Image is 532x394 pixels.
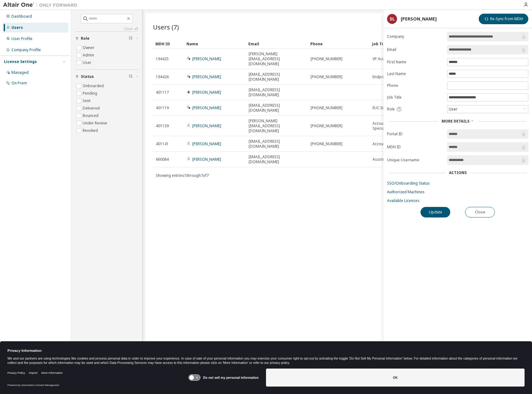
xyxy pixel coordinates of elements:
[373,157,408,162] span: Assistant Controller
[311,74,342,79] span: [PHONE_NUMBER]
[249,72,305,82] span: [EMAIL_ADDRESS][DOMAIN_NAME]
[449,170,467,175] div: Actions
[387,83,443,88] label: Phone
[83,105,101,112] label: Delivered
[311,141,342,146] span: [PHONE_NUMBER]
[192,56,221,61] a: [PERSON_NAME]
[156,90,169,95] span: 401117
[249,139,305,149] span: [EMAIL_ADDRESS][DOMAIN_NAME]
[387,145,443,150] label: MDH ID
[387,132,443,137] label: Portal ID
[11,14,32,19] div: Dashboard
[311,123,342,128] span: [PHONE_NUMBER]
[373,141,409,146] span: Accounting Manager
[387,47,443,52] label: Email
[373,56,419,61] span: VP Accounting Operations
[83,119,108,127] label: Under Review
[387,107,395,112] span: Role
[249,103,305,113] span: [EMAIL_ADDRESS][DOMAIN_NAME]
[81,36,89,41] span: Role
[249,119,305,133] span: [PERSON_NAME][EMAIL_ADDRESS][DOMAIN_NAME]
[129,74,133,79] span: Clear filter
[447,105,528,113] div: User
[83,127,99,134] label: Revoked
[83,90,98,97] label: Pending
[83,59,93,66] label: User
[373,74,405,79] span: Endpoint Manager
[192,123,221,128] a: [PERSON_NAME]
[81,74,94,79] span: Status
[11,36,33,41] div: User Profile
[465,207,495,217] button: Close
[75,32,138,45] button: Role
[156,105,169,110] span: 401119
[192,105,221,110] a: [PERSON_NAME]
[192,141,221,146] a: [PERSON_NAME]
[11,81,27,86] div: On Prem
[479,14,528,24] button: Re-Sync from MDH
[310,39,367,49] div: Phone
[83,44,96,51] label: Owner
[373,121,429,131] span: Accounting and Reporting Specialist
[421,207,450,217] button: Update
[249,87,305,97] span: [EMAIL_ADDRESS][DOMAIN_NAME]
[129,36,133,41] span: Clear filter
[387,198,528,203] a: Available Licenses
[156,56,169,61] span: 194425
[387,181,528,186] a: SSO/Onboarding Status
[248,39,305,49] div: Email
[83,112,100,119] label: Bounced
[192,74,221,79] a: [PERSON_NAME]
[372,39,429,49] div: Job Title
[153,23,179,31] span: Users (7)
[387,60,443,65] label: First Name
[448,106,458,113] div: User
[401,16,437,21] div: [PERSON_NAME]
[387,14,397,24] div: SL
[311,56,342,61] span: [PHONE_NUMBER]
[11,70,28,75] div: Managed
[3,2,81,8] img: Altair One
[75,26,138,31] a: Clear all
[373,105,396,110] span: EUC Engineer
[83,51,95,59] label: Admin
[83,82,105,90] label: Onboarded
[387,34,443,39] label: Company
[156,123,169,128] span: 401139
[156,157,169,162] span: 660084
[186,39,243,49] div: Name
[311,105,342,110] span: [PHONE_NUMBER]
[442,119,469,124] span: More Details
[75,70,138,83] button: Status
[192,157,221,162] a: [PERSON_NAME]
[387,71,443,76] label: Last Name
[11,47,41,52] div: Company Profile
[156,173,209,178] span: Showing entries 1 through 7 of 7
[192,90,221,95] a: [PERSON_NAME]
[387,190,528,195] a: Authorized Machines
[249,154,305,164] span: [EMAIL_ADDRESS][DOMAIN_NAME]
[83,97,92,105] label: Sent
[155,39,181,49] div: MDH ID
[387,95,443,100] label: Job Title
[11,25,23,30] div: Users
[156,74,169,79] span: 194426
[249,51,305,66] span: [PERSON_NAME][EMAIL_ADDRESS][DOMAIN_NAME]
[4,59,37,64] div: License Settings
[387,158,443,163] label: Unique Username
[156,141,169,146] span: 401141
